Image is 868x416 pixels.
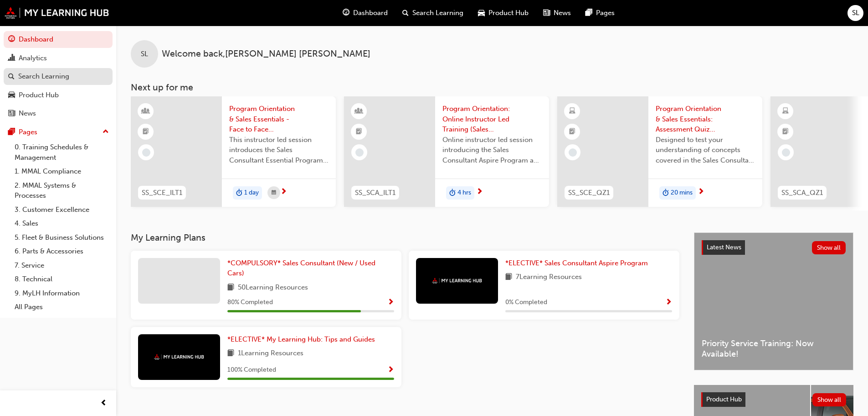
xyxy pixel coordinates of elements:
span: up-icon [103,126,109,138]
span: guage-icon [343,7,349,19]
span: booktick-icon [143,126,149,138]
span: calendar-icon [272,187,276,199]
span: pages-icon [586,7,592,19]
span: pages-icon [8,128,15,137]
a: Latest NewsShow allPriority Service Training: Now Available! [694,232,853,370]
div: Product Hub [19,90,59,100]
a: 1. MMAL Compliance [11,164,113,179]
span: SL [141,49,148,59]
button: Show Progress [387,297,394,308]
span: car-icon [478,7,485,19]
a: 3. Customer Excellence [11,203,113,217]
a: News [4,105,113,122]
h3: Next up for me [116,82,868,93]
a: search-iconSearch Learning [395,4,471,22]
div: News [19,108,36,119]
span: Show Progress [665,299,672,307]
span: duration-icon [236,187,242,199]
a: Search Learning [4,68,113,85]
a: Product Hub [4,87,113,104]
a: Dashboard [4,31,113,48]
span: learningRecordVerb_NONE-icon [782,148,790,157]
span: *COMPULSORY* Sales Consultant (New / Used Cars) [227,259,375,278]
a: Latest NewsShow all [702,240,846,255]
span: Designed to test your understanding of concepts covered in the Sales Consultant Essential Program... [656,135,755,166]
span: Program Orientation & Sales Essentials - Face to Face Instructor Led Training (Sales Consultant E... [229,104,329,135]
span: search-icon [402,7,409,19]
span: 4 hrs [457,188,471,198]
a: 2. MMAL Systems & Processes [11,179,113,203]
a: 5. Fleet & Business Solutions [11,231,113,245]
span: learningRecordVerb_NONE-icon [569,148,577,157]
a: SS_SCE_QZ1Program Orientation & Sales Essentials: Assessment Quiz (Sales Consultant Essential Pro... [557,96,762,207]
span: Product Hub [488,8,529,18]
button: Pages [4,124,113,141]
span: SL [852,8,859,18]
span: Show Progress [387,299,394,307]
span: guage-icon [8,36,15,44]
span: learningRecordVerb_NONE-icon [142,148,150,157]
span: book-icon [227,348,234,359]
span: SS_SCE_QZ1 [568,188,610,198]
span: next-icon [698,188,704,196]
a: *ELECTIVE* Sales Consultant Aspire Program [505,258,652,269]
span: 50 Learning Resources [238,282,308,294]
a: 7. Service [11,258,113,273]
span: 1 Learning Resources [238,348,303,359]
button: Show Progress [387,364,394,376]
div: Pages [19,127,37,137]
div: Search Learning [18,71,69,82]
span: learningResourceType_ELEARNING-icon [782,105,789,117]
span: Pages [596,8,615,18]
a: 0. Training Schedules & Management [11,140,113,164]
img: mmal [5,7,109,19]
a: Analytics [4,50,113,67]
span: Dashboard [353,8,388,18]
span: booktick-icon [356,126,362,138]
a: news-iconNews [536,4,578,22]
span: news-icon [8,110,15,118]
span: 1 day [244,188,259,198]
a: SS_SCE_ILT1Program Orientation & Sales Essentials - Face to Face Instructor Led Training (Sales C... [131,96,336,207]
span: car-icon [8,91,15,100]
a: *ELECTIVE* My Learning Hub: Tips and Guides [227,334,379,345]
a: SS_SCA_ILT1Program Orientation: Online Instructor Led Training (Sales Consultant Aspire Program)O... [344,96,549,207]
a: car-iconProduct Hub [471,4,536,22]
span: learningRecordVerb_NONE-icon [355,148,364,157]
span: Latest News [707,243,741,251]
span: *ELECTIVE* Sales Consultant Aspire Program [505,259,648,267]
span: SS_SCA_ILT1 [355,188,395,198]
img: mmal [432,278,482,284]
span: duration-icon [449,187,456,199]
span: *ELECTIVE* My Learning Hub: Tips and Guides [227,335,375,343]
span: 7 Learning Resources [516,272,582,283]
span: chart-icon [8,54,15,63]
a: *COMPULSORY* Sales Consultant (New / Used Cars) [227,258,394,279]
span: next-icon [280,188,287,196]
button: SL [847,5,863,21]
span: next-icon [476,188,483,196]
span: learningResourceType_ELEARNING-icon [569,105,575,117]
span: Online instructor led session introducing the Sales Consultant Aspire Program and outlining what ... [442,135,542,166]
span: 0 % Completed [505,297,547,308]
a: guage-iconDashboard [335,4,395,22]
span: Welcome back , [PERSON_NAME] [PERSON_NAME] [162,49,370,59]
span: Program Orientation & Sales Essentials: Assessment Quiz (Sales Consultant Essential Program) [656,104,755,135]
span: Program Orientation: Online Instructor Led Training (Sales Consultant Aspire Program) [442,104,542,135]
a: 6. Parts & Accessories [11,244,113,258]
span: 20 mins [671,188,693,198]
a: All Pages [11,300,113,314]
span: search-icon [8,73,15,81]
a: 4. Sales [11,216,113,231]
span: News [554,8,571,18]
span: news-icon [543,7,550,19]
span: SS_SCA_QZ1 [781,188,823,198]
button: DashboardAnalyticsSearch LearningProduct HubNews [4,29,113,124]
div: Analytics [19,53,47,63]
button: Show Progress [665,297,672,308]
span: book-icon [227,282,234,294]
a: 8. Technical [11,272,113,286]
img: mmal [154,354,204,360]
a: 9. MyLH Information [11,286,113,300]
a: Product HubShow all [701,392,846,407]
